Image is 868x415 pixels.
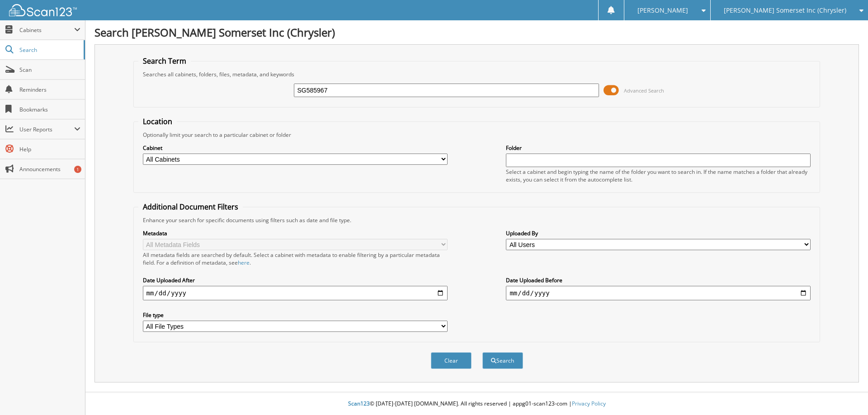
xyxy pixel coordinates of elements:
[143,286,448,300] input: start
[138,70,816,78] div: Searches all cabinets, folders, files, metadata, and keywords
[506,229,811,237] label: Uploaded By
[138,131,816,139] div: Optionally limit your search to a particular cabinet or folder
[143,251,448,266] div: All metadata fields are searched by default. Select a cabinet with metadata to enable filtering b...
[138,56,191,66] legend: Search Term
[482,352,523,369] button: Search
[506,168,811,183] div: Select a cabinet and begin typing the name of the folder you want to search in. If the name match...
[572,400,606,407] a: Privacy Policy
[19,106,80,113] span: Bookmarks
[143,144,448,152] label: Cabinet
[238,259,250,266] a: here
[9,4,77,16] img: scan123-logo-white.svg
[506,144,811,152] label: Folder
[19,46,79,54] span: Search
[74,166,81,173] div: 1
[637,8,688,13] span: [PERSON_NAME]
[19,145,80,153] span: Help
[143,229,448,237] label: Metadata
[724,8,846,13] span: [PERSON_NAME] Somerset Inc (Chrysler)
[19,26,74,34] span: Cabinets
[138,216,816,224] div: Enhance your search for specific documents using filters such as date and file type.
[143,276,448,284] label: Date Uploaded After
[823,372,868,415] iframe: Chat Widget
[19,86,80,93] span: Reminders
[348,400,370,407] span: Scan123
[143,311,448,319] label: File type
[138,117,177,126] legend: Location
[431,352,472,369] button: Clear
[506,286,811,300] input: end
[19,126,74,133] span: User Reports
[85,393,868,415] div: © [DATE]-[DATE] [DOMAIN_NAME]. All rights reserved | appg01-scan123-com |
[19,165,80,173] span: Announcements
[138,202,243,212] legend: Additional Document Filters
[19,66,80,74] span: Scan
[624,87,664,94] span: Advanced Search
[94,25,859,40] h1: Search [PERSON_NAME] Somerset Inc (Chrysler)
[506,276,811,284] label: Date Uploaded Before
